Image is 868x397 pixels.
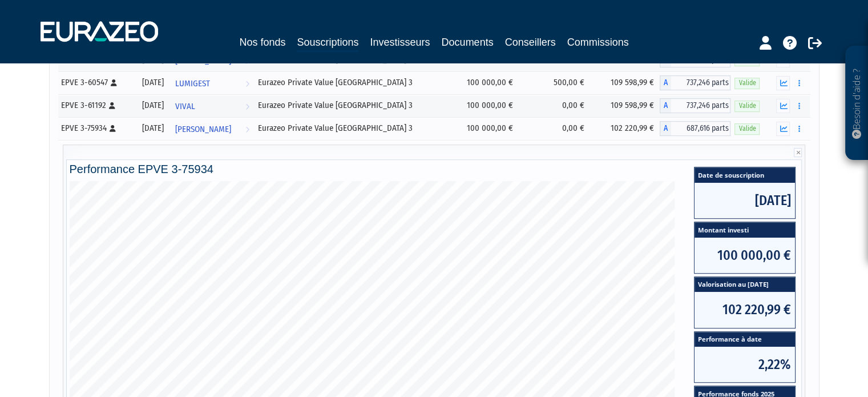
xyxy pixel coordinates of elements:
div: A - Eurazeo Private Value Europe 3 [660,121,730,136]
div: A - Eurazeo Private Value Europe 3 [660,75,730,90]
span: A [660,75,671,90]
span: Valide [734,101,760,111]
a: Souscriptions [297,34,358,52]
i: [Français] Personne physique [109,102,115,109]
span: Date de souscription [695,167,795,183]
div: Eurazeo Private Value [GEOGRAPHIC_DATA] 3 [258,122,446,134]
td: 100 000,00 € [450,71,518,94]
a: Commissions [567,34,629,50]
span: VIVAL [175,96,195,117]
span: LUMIGEST [175,73,210,94]
td: 100 000,00 € [450,117,518,140]
span: A [660,98,671,113]
span: Valide [734,123,760,134]
div: [DATE] [139,99,167,111]
div: EPVE 3-61192 [61,99,131,111]
span: 737,246 parts [671,75,730,90]
td: 102 220,99 € [590,117,660,140]
a: Conseillers [505,34,556,50]
span: 687,616 parts [671,121,730,136]
span: 102 220,99 € [695,292,795,327]
i: Voir l'investisseur [245,96,249,117]
span: [DATE] [695,183,795,218]
div: Eurazeo Private Value [GEOGRAPHIC_DATA] 3 [258,77,446,89]
img: 1732889491-logotype_eurazeo_blanc_rvb.png [41,21,158,42]
div: [DATE] [139,77,167,89]
i: Voir l'investisseur [245,73,249,94]
span: 100 000,00 € [695,238,795,273]
i: Voir l'investisseur [245,119,249,140]
i: [Français] Personne physique [110,125,116,132]
div: [DATE] [139,122,167,134]
span: Valide [734,78,760,89]
td: 100 000,00 € [450,94,518,117]
a: LUMIGEST [171,71,254,94]
a: [PERSON_NAME] [171,117,254,140]
td: 0,00 € [519,94,591,117]
span: Valorisation au [DATE] [695,277,795,292]
a: Investisseurs [370,34,430,50]
div: A - Eurazeo Private Value Europe 3 [660,98,730,113]
i: [Français] Personne physique [111,79,117,86]
div: EPVE 3-75934 [61,122,131,134]
p: Besoin d'aide ? [850,52,863,155]
span: Performance à date [695,332,795,347]
td: 0,00 € [519,117,591,140]
span: 2,22% [695,347,795,382]
a: VIVAL [171,94,254,117]
span: Montant investi [695,222,795,238]
span: [PERSON_NAME] [175,119,231,140]
a: Nos fonds [239,34,285,50]
span: 737,246 parts [671,98,730,113]
td: 109 598,99 € [590,71,660,94]
span: A [660,121,671,136]
h4: Performance EPVE 3-75934 [70,163,799,175]
a: Documents [442,34,494,50]
td: 500,00 € [519,71,591,94]
td: 109 598,99 € [590,94,660,117]
div: Eurazeo Private Value [GEOGRAPHIC_DATA] 3 [258,99,446,111]
div: EPVE 3-60547 [61,77,131,89]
